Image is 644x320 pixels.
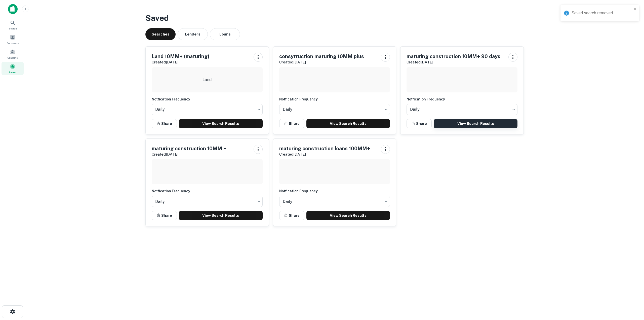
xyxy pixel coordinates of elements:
div: Without label [279,194,390,208]
a: View Search Results [434,119,517,128]
button: Loans [210,28,240,40]
button: Share [407,119,432,128]
span: Saved [9,70,17,74]
button: Share [152,119,177,128]
p: Created [DATE] [152,151,226,157]
span: Contacts [8,56,18,60]
a: View Search Results [306,211,390,220]
h6: Notfication Frequency [407,96,517,102]
a: View Search Results [179,119,263,128]
p: Created [DATE] [152,59,209,65]
h6: Notfication Frequency [279,188,390,194]
div: Without label [152,102,263,117]
p: Created [DATE] [407,59,500,65]
button: Share [279,119,304,128]
img: capitalize-icon.png [8,4,18,14]
div: Saved search removed [572,10,632,16]
h6: Notfication Frequency [279,96,390,102]
div: Without label [279,102,390,117]
a: Search [2,18,24,31]
span: Search [9,26,17,30]
a: Borrowers [2,32,24,46]
button: Share [279,211,304,220]
a: View Search Results [179,211,263,220]
span: Borrowers [7,41,19,45]
h5: maturing construction 10MM + [152,145,226,152]
h5: maturing construction 10MM+ 90 days [407,53,500,60]
p: Land [203,77,212,83]
h5: consytruction maturing 10MM plus [279,53,364,60]
button: close [633,7,637,12]
div: Without label [407,102,517,117]
div: Without label [152,194,263,208]
h6: Notfication Frequency [152,96,263,102]
p: Created [DATE] [279,151,370,157]
button: Lenders [178,28,208,40]
button: Share [152,211,177,220]
h6: Notfication Frequency [152,188,263,194]
a: Saved [2,62,24,75]
h5: maturing construction loans 100MM+ [279,145,370,152]
p: Created [DATE] [279,59,364,65]
a: View Search Results [306,119,390,128]
h5: Land 10MM+ (maturing) [152,53,209,60]
button: Searches [145,28,176,40]
a: Contacts [2,47,24,61]
iframe: Chat Widget [619,280,644,304]
h3: Saved [145,12,524,24]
